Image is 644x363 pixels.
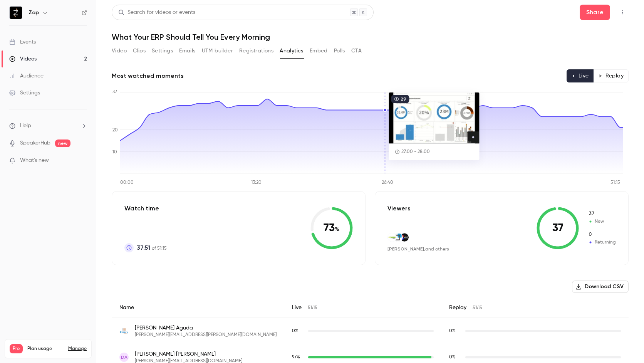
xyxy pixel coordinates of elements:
div: Events [9,38,36,46]
img: Zap [10,7,22,19]
a: and others [425,247,449,252]
span: Pro [10,344,23,353]
button: Clips [133,45,146,57]
button: UTM builder [202,45,233,57]
span: Plan usage [27,346,64,352]
div: andrew.aguda@emeryinvest.com [112,318,629,345]
span: [PERSON_NAME] [PERSON_NAME] [135,350,242,358]
span: Live watch time [292,354,304,361]
span: 0 % [449,355,456,360]
tspan: 51:15 [610,180,620,185]
span: [PERSON_NAME][EMAIL_ADDRESS][PERSON_NAME][DOMAIN_NAME] [135,332,277,338]
button: Analytics [280,45,304,57]
tspan: 13:20 [251,180,262,185]
p: Viewers [387,204,411,213]
p: Watch time [124,204,167,213]
h6: Zap [29,9,39,17]
span: 37:51 [137,243,150,252]
span: New [588,210,616,217]
span: Returning [588,231,616,238]
button: Share [580,5,610,20]
button: Download CSV [572,281,629,293]
span: 51:15 [308,306,317,310]
span: Replay watch time [449,354,461,361]
tspan: 26:40 [382,180,393,185]
img: movingimagetech.com [400,233,409,242]
div: Settings [9,89,40,97]
span: DA [121,354,127,361]
div: Audience [9,72,44,80]
button: Video [112,45,127,57]
span: [PERSON_NAME] Aguda [135,324,277,332]
img: fairgreenlimited.com [388,233,396,242]
button: Registrations [239,45,273,57]
button: Emails [179,45,195,57]
button: Embed [310,45,328,57]
h1: What Your ERP Should Tell You Every Morning [112,32,629,42]
div: Live [284,297,441,318]
div: , [387,246,449,252]
h2: Most watched moments [112,71,184,81]
span: 51:15 [473,306,482,310]
span: 97 % [292,355,300,360]
tspan: 10 [112,150,117,155]
tspan: 20 [112,128,118,133]
button: Settings [152,45,173,57]
span: Help [20,122,31,130]
div: Name [112,297,284,318]
span: Replay watch time [449,328,461,334]
span: 0 % [292,329,299,333]
span: 0 % [449,329,456,333]
div: Search for videos or events [118,8,195,17]
img: synergerp.com [394,233,402,242]
span: New [588,218,616,225]
p: of 51:15 [137,243,167,252]
span: [PERSON_NAME] [387,246,424,252]
a: SpeakerHub [20,139,50,147]
span: new [55,139,70,147]
div: Replay [441,297,629,318]
button: Top Bar Actions [616,6,629,18]
tspan: 37 [112,90,117,94]
button: Polls [334,45,345,57]
img: emeryinvest.com [119,326,129,336]
span: What's new [20,156,49,165]
button: CTA [351,45,362,57]
tspan: 00:00 [120,180,134,185]
span: Returning [588,239,616,246]
a: Manage [68,346,87,352]
div: Videos [9,55,37,63]
button: Replay [594,69,629,82]
button: Live [567,69,594,82]
li: help-dropdown-opener [9,122,87,130]
span: Live watch time [292,328,304,334]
